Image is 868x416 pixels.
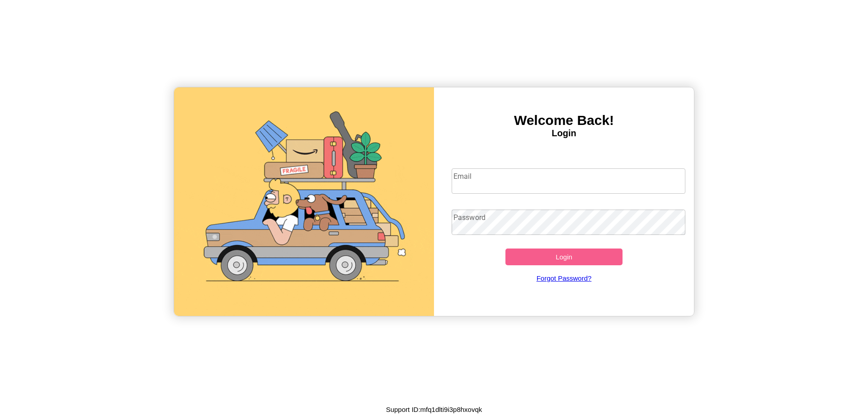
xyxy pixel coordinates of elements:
[434,113,694,128] h3: Welcome Back!
[447,265,681,291] a: Forgot Password?
[386,403,482,416] p: Support ID: mfq1dlti9i3p8hxovqk
[174,87,434,316] img: gif
[434,128,694,139] h4: Login
[505,249,623,265] button: Login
